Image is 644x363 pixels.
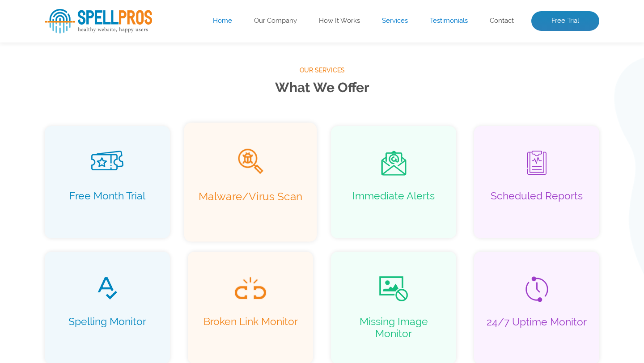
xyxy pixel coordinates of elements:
p: Spelling Monitor [54,315,161,339]
p: Scheduled Reports [483,190,590,214]
h2: What We Offer [45,76,599,100]
p: Broken Link Monitor [197,315,304,339]
a: Services [382,17,408,25]
img: SpellPros [45,9,152,34]
p: Immediate Alerts [340,190,447,214]
h1: Website Analysis [45,36,364,68]
p: Missing Image Monitor [340,315,447,339]
img: Malware Virus Scan [238,149,263,174]
a: Home [213,17,232,25]
img: Bi Weekly Reports [527,151,547,175]
img: Missing Image Monitor [379,276,408,301]
img: 24_7 Uptime Monitor [525,276,548,302]
img: Free Webiste Analysis [377,29,599,181]
img: Spelling Monitor [97,276,118,300]
button: Scan Website [45,145,124,167]
a: How It Works [319,17,360,25]
span: Our Services [45,65,599,76]
p: Malware/Virus Scan [194,190,307,215]
a: Free Trial [531,11,599,31]
img: Broken Link Monitor [234,276,267,300]
a: Testimonials [430,17,468,25]
img: Free Webiste Analysis [380,51,559,59]
input: Enter Your URL [45,112,291,136]
a: Our Company [254,17,297,25]
img: Immediate Alerts [381,151,407,176]
span: Free [45,36,101,68]
p: Enter your website’s URL to see spelling mistakes, broken links and more [45,76,364,105]
a: Contact [490,17,514,25]
p: 24/7 Uptime Monitor [483,316,590,340]
img: Free Month Trial [91,151,123,170]
p: Free Month Trial [54,190,161,214]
